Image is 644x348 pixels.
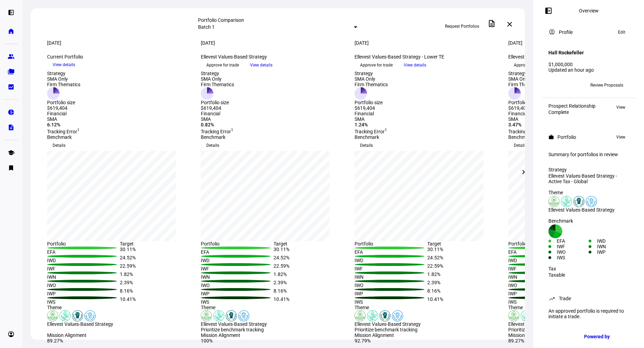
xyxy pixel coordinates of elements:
[206,140,219,151] span: Details
[586,196,597,207] img: womensRights.colored.svg
[548,134,554,140] mat-icon: work
[274,255,346,263] div: 24.52%
[201,82,234,87] div: Firm Thematics
[201,151,330,241] div: chart, 1 series
[548,173,629,184] div: Ellevest Values-Based Strategy - Active Tax - Global
[581,330,634,343] a: Powered by
[120,271,193,280] div: 1.82%
[508,71,542,76] div: Strategy
[355,111,500,116] div: Financial
[398,60,432,70] button: View details
[355,327,500,332] div: Prioritize benchmark tracking
[355,338,500,343] div: 92.79%
[514,140,527,151] span: Details
[597,249,629,255] div: IWP
[519,168,528,176] mat-icon: chevron_right
[274,247,346,255] div: 30.11%
[557,255,589,260] div: IWS
[367,310,378,321] img: climateChange.colored.svg
[355,71,388,76] div: Strategy
[548,133,629,141] eth-panel-overview-card-header: Portfolio
[244,60,278,70] button: View details
[557,244,589,249] div: IWF
[47,305,193,310] div: Theme
[360,140,373,151] span: Details
[4,105,18,119] a: pie_chart
[355,266,427,271] div: IWF
[201,266,274,271] div: IWF
[559,29,573,35] div: Profile
[84,310,96,321] img: womensRights.colored.svg
[47,122,193,127] div: 6.12%
[544,305,633,322] div: An approved portfolio is required to initiate a trade.
[392,310,403,321] img: womensRights.colored.svg
[548,28,629,36] eth-panel-overview-card-header: Profile
[508,249,581,255] div: EFA
[355,116,500,122] div: SMA
[120,288,193,296] div: 8.16%
[201,258,274,263] div: IWD
[47,105,80,111] div: $619,404
[120,296,193,305] div: 10.41%
[231,127,233,132] sup: 1
[557,238,589,244] div: EFA
[355,283,427,288] div: IWO
[47,129,80,134] span: Tracking Error
[616,103,625,111] span: View
[548,152,629,157] div: Summary for portfolios in review
[8,28,15,35] eth-mat-symbol: home
[201,338,346,343] div: 100%
[8,164,15,171] eth-mat-symbol: bookmark
[4,80,18,94] a: bid_landscape
[548,190,629,195] div: Theme
[53,140,65,151] span: Details
[4,121,18,134] a: description
[508,241,581,247] div: Portfolio
[47,321,193,327] div: Ellevest Values-Based Strategy
[355,134,500,140] div: Benchmark
[8,53,15,60] eth-mat-symbol: group
[72,310,83,321] img: racialJustice.colored.svg
[201,274,274,280] div: IWN
[385,127,387,132] sup: 1
[427,280,500,288] div: 2.39%
[355,129,387,134] span: Tracking Error
[548,62,629,67] div: $1,000,000
[201,122,346,127] div: 0.82%
[47,274,120,280] div: IWN
[597,244,629,249] div: IWN
[120,241,193,247] div: Target
[47,310,58,321] img: deforestation.colored.svg
[508,291,581,296] div: IWP
[355,249,427,255] div: EFA
[8,68,15,75] eth-mat-symbol: folder_copy
[445,21,479,32] span: Request Portfolios
[8,83,15,90] eth-mat-symbol: bid_landscape
[508,266,581,271] div: IWF
[77,127,80,132] sup: 1
[585,80,629,91] button: Review Proposals
[8,109,15,116] eth-mat-symbol: pie_chart
[562,83,567,88] span: +2
[616,133,625,141] span: View
[47,134,193,140] div: Benchmark
[201,299,274,305] div: IWS
[8,9,15,16] eth-mat-symbol: left_panel_open
[548,294,629,303] eth-panel-overview-card-header: Trade
[201,291,274,296] div: IWP
[47,241,120,247] div: Portfolio
[427,271,500,280] div: 1.82%
[47,249,120,255] div: EFA
[274,241,346,247] div: Target
[201,310,212,321] img: deforestation.colored.svg
[250,60,272,70] span: View details
[508,299,581,305] div: IWS
[618,28,625,36] span: Edit
[47,140,71,151] button: Details
[206,60,239,71] span: Approve for trade
[355,332,500,338] div: Mission Alignment
[355,291,427,296] div: IWP
[544,7,553,15] mat-icon: left_panel_open
[4,50,18,63] a: group
[47,332,193,338] div: Mission Alignment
